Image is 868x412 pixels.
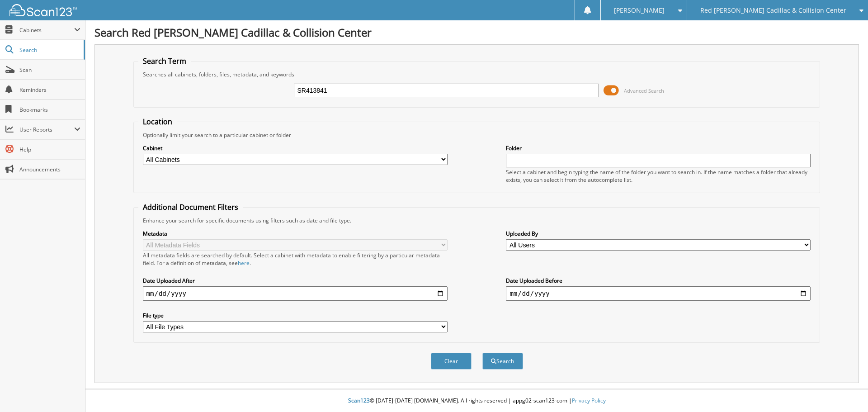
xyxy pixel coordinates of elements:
[506,286,811,301] input: end
[138,217,816,224] div: Enhance your search for specific documents using filters such as date and file type.
[19,146,80,153] span: Help
[143,251,448,267] div: All metadata fields are searched by default. Select a cabinet with metadata to enable filtering b...
[572,397,606,404] a: Privacy Policy
[506,144,811,152] label: Folder
[143,312,448,319] label: File type
[143,277,448,284] label: Date Uploaded After
[823,369,868,412] iframe: Chat Widget
[19,166,80,173] span: Announcements
[19,46,79,54] span: Search
[19,86,80,94] span: Reminders
[138,71,816,78] div: Searches all cabinets, folders, files, metadata, and keywords
[482,353,523,369] button: Search
[624,87,664,94] span: Advanced Search
[700,8,846,13] span: Red [PERSON_NAME] Cadillac & Collision Center
[143,230,448,237] label: Metadata
[19,106,80,114] span: Bookmarks
[19,26,74,34] span: Cabinets
[506,168,811,184] div: Select a cabinet and begin typing the name of the folder you want to search in. If the name match...
[9,4,77,16] img: scan123-logo-white.svg
[19,126,74,133] span: User Reports
[238,259,250,267] a: here
[348,397,370,404] span: Scan123
[614,8,665,13] span: [PERSON_NAME]
[138,131,816,139] div: Optionally limit your search to a particular cabinet or folder
[19,66,80,74] span: Scan
[506,230,811,237] label: Uploaded By
[138,202,243,212] legend: Additional Document Filters
[85,390,868,412] div: © [DATE]-[DATE] [DOMAIN_NAME]. All rights reserved | appg02-scan123-com |
[506,277,811,284] label: Date Uploaded Before
[138,56,191,66] legend: Search Term
[94,25,859,40] h1: Search Red [PERSON_NAME] Cadillac & Collision Center
[143,144,448,152] label: Cabinet
[431,353,472,369] button: Clear
[138,117,177,127] legend: Location
[143,286,448,301] input: start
